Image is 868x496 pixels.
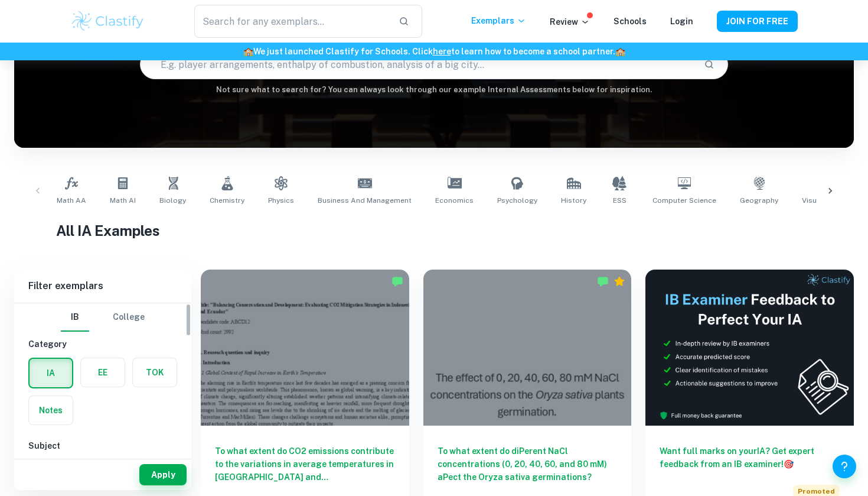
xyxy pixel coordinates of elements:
[61,303,145,332] div: Filter type choice
[133,358,177,387] button: TOK
[210,195,244,206] span: Chemistry
[113,303,145,332] button: College
[110,195,136,206] span: Math AI
[14,270,191,303] h6: Filter exemplars
[740,195,778,206] span: Geography
[645,270,854,426] img: Thumbnail
[2,45,866,58] h6: We just launched Clastify for Schools. Click to learn how to become a school partner.
[70,9,145,33] img: Clastify logo
[670,17,693,26] a: Login
[615,47,625,56] span: 🏫
[268,195,294,206] span: Physics
[613,195,626,206] span: ESS
[433,47,451,56] a: here
[784,459,794,469] span: 🎯
[61,303,89,332] button: IB
[56,220,812,241] h1: All IA Examples
[438,445,618,484] h6: To what extent do diPerent NaCl concentrations (0, 20, 40, 60, and 80 mM) aPect the Oryza sativa ...
[14,84,854,96] h6: Not sure what to search for? You can always look through our example Internal Assessments below f...
[81,358,125,387] button: EE
[833,455,856,478] button: Help and Feedback
[660,445,840,471] h6: Want full marks on your IA ? Get expert feedback from an IB examiner!
[28,439,177,452] h6: Subject
[318,195,412,206] span: Business and Management
[471,14,526,27] p: Exemplars
[497,195,537,206] span: Psychology
[717,11,798,32] button: JOIN FOR FREE
[215,445,395,484] h6: To what extent do CO2 emissions contribute to the variations in average temperatures in [GEOGRAPH...
[28,338,177,351] h6: Category
[159,195,186,206] span: Biology
[614,275,625,287] div: Premium
[597,275,609,287] img: Marked
[194,5,389,38] input: Search for any exemplars...
[391,275,403,287] img: Marked
[561,195,586,206] span: History
[614,17,647,26] a: Schools
[30,359,72,387] button: IA
[141,48,694,81] input: E.g. player arrangements, enthalpy of combustion, analysis of a big city...
[699,54,719,74] button: Search
[29,396,73,424] button: Notes
[57,195,86,206] span: Math AA
[550,15,590,28] p: Review
[652,195,716,206] span: Computer Science
[435,195,474,206] span: Economics
[139,464,187,485] button: Apply
[243,47,253,56] span: 🏫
